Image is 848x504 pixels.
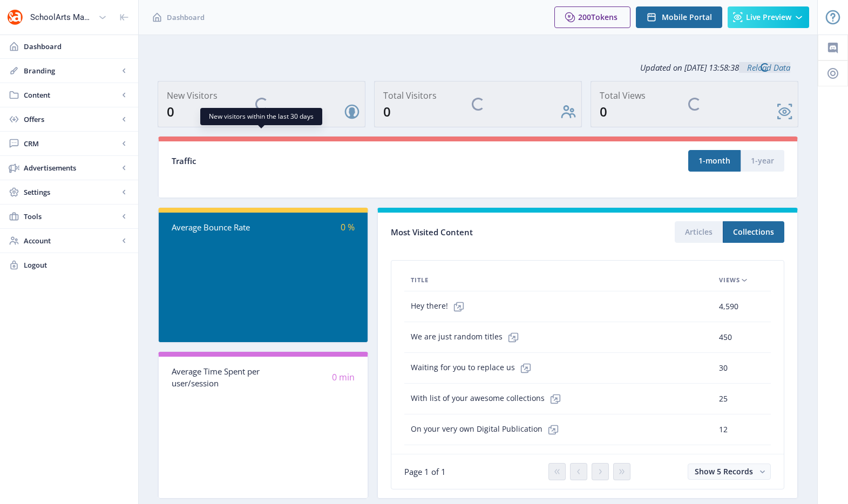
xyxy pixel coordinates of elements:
[746,13,791,22] span: Live Preview
[24,187,119,197] span: Settings
[662,13,712,22] span: Mobile Portal
[741,150,784,172] button: 1-year
[24,41,130,52] span: Dashboard
[675,221,723,243] button: Articles
[411,388,566,410] span: With list of your awesome collections
[723,221,784,243] button: Collections
[24,211,119,222] span: Tools
[411,326,524,348] span: We are just random titles
[411,274,429,287] span: Title
[719,362,728,374] span: 30
[688,150,741,172] button: 1-month
[341,221,355,233] span: 0 %
[411,296,470,317] span: Hey there!
[695,466,753,476] span: Show 5 Records
[719,300,738,313] span: 4,590
[209,112,314,121] span: New visitors within the last 30 days
[411,419,564,440] span: On your very own Digital Publication
[636,6,722,28] button: Mobile Portal
[719,392,728,405] span: 25
[172,155,478,167] div: Traffic
[172,221,263,234] div: Average Bounce Rate
[24,114,119,125] span: Offers
[158,54,798,81] div: Updated on [DATE] 13:58:38
[688,464,771,480] button: Show 5 Records
[591,12,618,22] span: Tokens
[24,90,119,100] span: Content
[719,274,740,287] span: Views
[719,331,732,344] span: 450
[24,162,119,173] span: Advertisements
[728,6,809,28] button: Live Preview
[172,365,263,390] div: Average Time Spent per user/session
[554,6,630,28] button: 200Tokens
[24,65,119,76] span: Branding
[739,62,790,73] a: Reload Data
[30,5,94,29] div: SchoolArts Magazine
[404,466,446,477] span: Page 1 of 1
[6,9,24,26] img: properties.app_icon.png
[167,12,205,23] span: Dashboard
[719,423,728,436] span: 12
[391,224,588,241] div: Most Visited Content
[411,357,537,379] span: Waiting for you to replace us
[24,138,119,149] span: CRM
[24,235,119,246] span: Account
[24,260,130,270] span: Logout
[263,371,354,384] div: 0 min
